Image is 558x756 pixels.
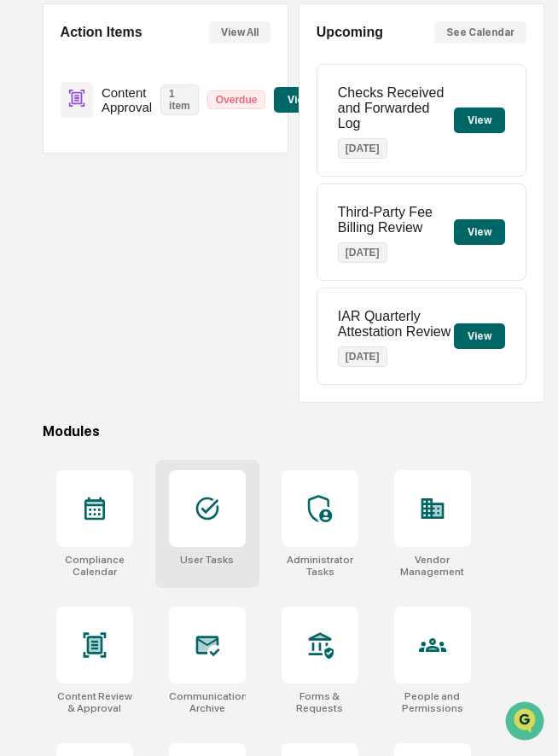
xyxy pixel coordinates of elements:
span: Pylon [170,289,206,302]
div: Modules [43,423,545,439]
div: 🖐️ [17,217,31,230]
div: People and Permissions [394,690,471,714]
div: Content Review & Approval [56,690,133,714]
button: View [454,108,505,133]
span: Data Lookup [34,247,108,265]
div: Forms & Requests [282,690,358,714]
div: Vendor Management [394,554,471,578]
span: Attestations [141,215,212,232]
button: View [454,219,505,245]
p: [DATE] [338,242,387,263]
p: [DATE] [338,138,387,159]
a: View [274,90,325,107]
button: Start new chat [290,136,311,156]
p: Third-Party Fee Billing Review [338,205,454,236]
a: 🔎Data Lookup [10,241,114,271]
p: How can we help? [17,36,311,63]
div: We're available if you need us! [58,148,216,161]
p: Overdue [207,90,266,109]
button: See Calendar [434,21,526,44]
div: Administrator Tasks [282,554,358,578]
button: View [454,323,505,349]
iframe: Open customer support [503,700,549,746]
img: 1746055101610-c473b297-6a78-478c-a979-82029cc54cd1 [17,131,48,161]
button: View [274,87,325,113]
p: [DATE] [338,346,387,367]
p: Checks Received and Forwarded Log [338,85,454,131]
div: User Tasks [180,554,234,566]
h2: Upcoming [317,25,383,40]
div: 🔎 [17,249,31,263]
p: 1 item [160,84,199,115]
div: 🗄️ [124,217,137,230]
div: Communications Archive [169,690,246,714]
div: Compliance Calendar [56,554,133,578]
span: Preclearance [34,215,110,232]
a: 🗄️Attestations [117,208,218,239]
a: Powered byPylon [120,288,206,302]
div: Start new chat [58,131,280,148]
a: 🖐️Preclearance [10,208,117,239]
p: IAR Quarterly Attestation Review [338,309,454,340]
p: Content Approval [102,85,152,114]
button: View All [209,21,270,44]
h2: Action Items [61,25,142,40]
